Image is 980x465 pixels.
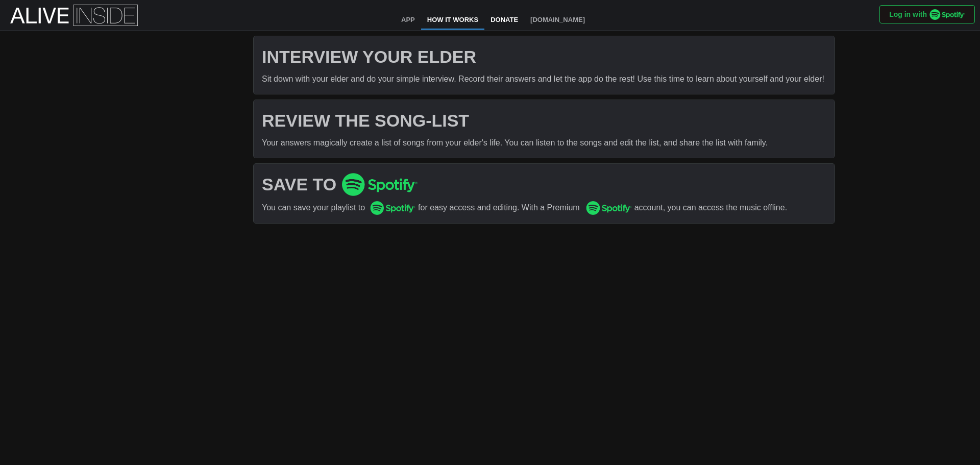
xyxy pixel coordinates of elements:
img: Spotify_Logo_RGB_Green.9ff49e53.png [370,201,415,215]
div: Your answers magically create a list of songs from your elder's life. You can listen to the songs... [262,137,826,150]
img: Alive Inside Logo [10,5,138,26]
h1: INTERVIEW YOUR ELDER [262,45,826,68]
img: Spotify_Logo_RGB_Green.9ff49e53.png [929,9,965,20]
a: App [395,11,421,30]
div: You can save your playlist to [262,202,370,214]
a: [DOMAIN_NAME] [524,11,591,30]
a: How It Works [421,11,484,30]
div: account, you can access the music offline. [634,202,826,214]
h1: REVIEW THE SONG-LIST [262,109,826,132]
img: Spotify_Logo_RGB_Green.9ff49e53.png [341,173,418,196]
div: Sit down with your elder and do your simple interview. Record their answers and let the app do th... [262,73,826,86]
div: for easy access and editing. With a Premium [418,202,586,214]
h1: SAVE TO [262,173,826,196]
img: Spotify_Logo_RGB_Green.9ff49e53.png [586,201,631,215]
span: Log in with [889,6,965,23]
button: Log in with [879,5,975,23]
a: Donate [484,11,524,30]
